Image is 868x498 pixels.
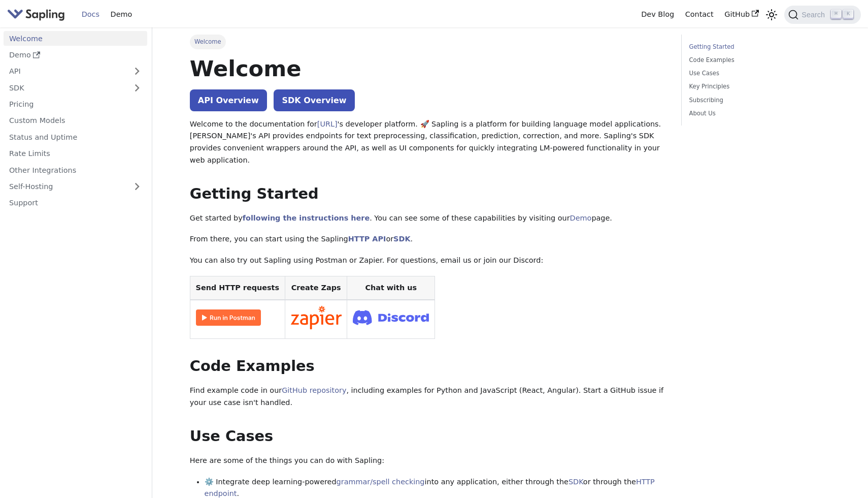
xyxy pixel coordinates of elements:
[784,6,860,24] button: Search (Command+K)
[636,7,679,22] a: Dev Blog
[4,163,147,177] a: Other Integrations
[291,306,342,329] img: Connect in Zapier
[190,255,667,267] p: You can also try out Sapling using Postman or Zapier. For questions, email us or join our Discord:
[76,7,105,22] a: Docs
[127,80,147,95] button: Expand sidebar category 'SDK'
[7,7,65,22] img: Sapling.ai
[282,386,346,394] a: GitHub repository
[190,357,667,376] h2: Code Examples
[569,478,583,486] a: SDK
[196,309,261,326] img: Run in Postman
[843,10,853,19] kbd: K
[831,10,841,19] kbd: ⌘
[127,64,147,79] button: Expand sidebar category 'API'
[4,80,127,95] a: SDK
[689,96,827,105] a: Subscribing
[105,7,138,22] a: Demo
[393,235,410,243] a: SDK
[190,455,667,467] p: Here are some of the things you can do with Sapling:
[190,233,667,245] p: From there, you can start using the Sapling or .
[190,55,667,82] h1: Welcome
[680,7,719,22] a: Contact
[4,31,147,46] a: Welcome
[7,7,69,22] a: Sapling.ai
[190,118,667,167] p: Welcome to the documentation for 's developer platform. 🚀 Sapling is a platform for building lang...
[317,120,338,128] a: [URL]
[4,97,147,112] a: Pricing
[190,276,285,300] th: Send HTTP requests
[190,427,667,446] h2: Use Cases
[337,478,425,486] a: grammar/spell checking
[348,235,386,243] a: HTTP API
[719,7,764,22] a: GitHub
[689,109,827,118] a: About Us
[190,35,226,49] span: Welcome
[4,113,147,128] a: Custom Models
[190,35,667,49] nav: Breadcrumbs
[689,69,827,78] a: Use Cases
[190,385,667,409] p: Find example code in our , including examples for Python and JavaScript (React, Angular). Start a...
[4,64,127,79] a: API
[4,130,147,144] a: Status and Uptime
[798,11,831,19] span: Search
[764,7,779,22] button: Switch between dark and light mode (currently light mode)
[4,146,147,161] a: Rate Limits
[190,89,267,111] a: API Overview
[570,214,592,222] a: Demo
[190,185,667,203] h2: Getting Started
[689,82,827,91] a: Key Principles
[205,478,655,498] a: HTTP endpoint
[4,179,147,194] a: Self-Hosting
[190,212,667,225] p: Get started by . You can see some of these capabilities by visiting our page.
[243,214,370,222] a: following the instructions here
[274,89,354,111] a: SDK Overview
[285,276,347,300] th: Create Zaps
[347,276,435,300] th: Chat with us
[689,42,827,52] a: Getting Started
[4,48,147,63] a: Demo
[353,307,429,328] img: Join Discord
[4,196,147,210] a: Support
[689,55,827,65] a: Code Examples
